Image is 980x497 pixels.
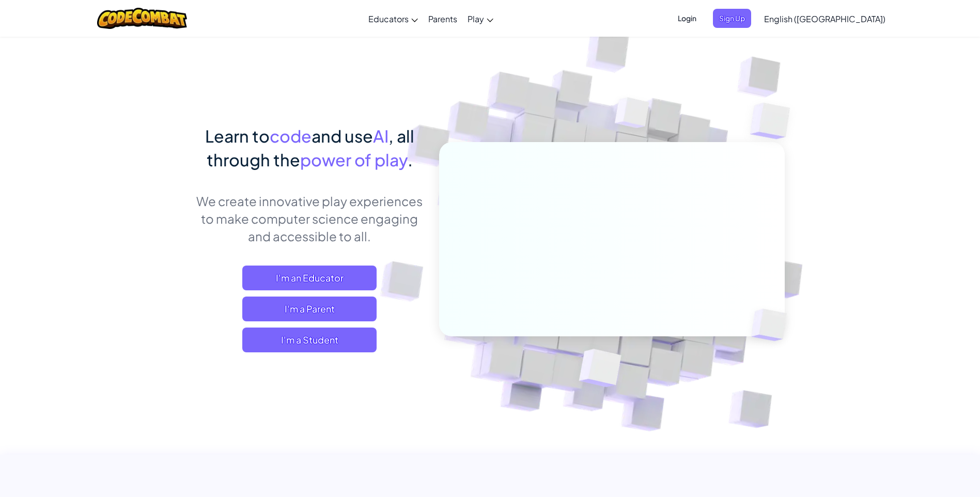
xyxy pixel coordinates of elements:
img: Overlap cubes [595,77,670,154]
span: . [408,149,413,170]
span: AI [373,126,388,146]
a: Play [462,5,499,33]
a: I'm a Parent [242,297,377,321]
img: Overlap cubes [553,327,646,413]
span: Learn to [205,126,270,146]
a: English ([GEOGRAPHIC_DATA]) [759,5,891,33]
a: Educators [363,5,423,33]
span: and use [312,126,373,146]
p: We create innovative play experiences to make computer science engaging and accessible to all. [196,192,424,245]
img: CodeCombat logo [97,8,188,29]
button: I'm a Student [242,328,377,352]
span: Educators [368,13,409,24]
span: power of play [300,149,408,170]
button: Sign Up [713,9,751,28]
span: Play [468,13,484,24]
span: code [270,126,312,146]
span: English ([GEOGRAPHIC_DATA]) [764,13,885,24]
img: Overlap cubes [734,287,811,363]
button: Login [672,9,703,28]
a: I'm an Educator [242,266,377,290]
img: Overlap cubes [729,77,819,165]
a: Parents [423,5,462,33]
